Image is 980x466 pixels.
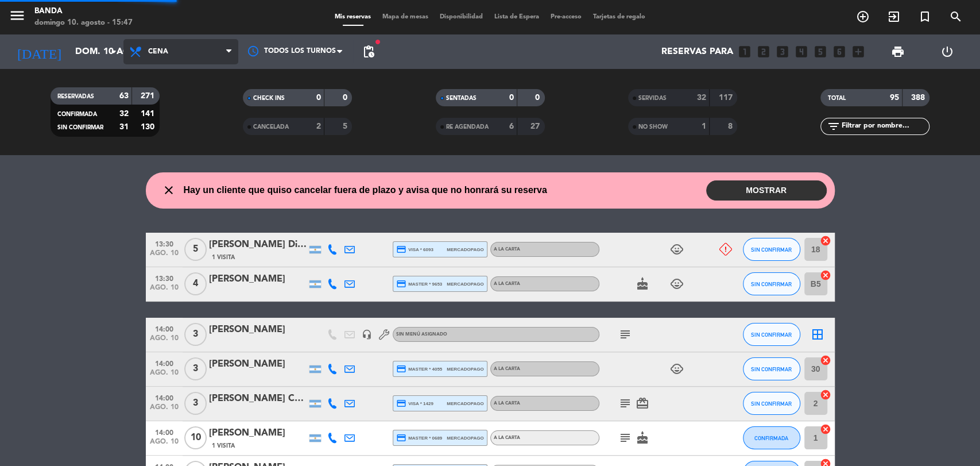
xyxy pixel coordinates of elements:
div: LOG OUT [923,34,971,69]
strong: 1 [702,122,706,130]
span: 13:30 [150,237,179,250]
span: A LA CARTA [494,436,520,440]
i: looks_4 [794,44,809,59]
span: 1 Visita [212,441,235,450]
span: ago. 10 [150,438,179,451]
i: add_circle_outline [856,10,870,24]
span: Lista de Espera [489,14,545,20]
span: SENTADAS [446,95,477,101]
strong: 130 [141,123,157,131]
strong: 2 [316,122,321,130]
i: credit_card [396,244,406,255]
div: [PERSON_NAME] [209,272,307,287]
div: [PERSON_NAME] Ces [PERSON_NAME] [209,391,307,406]
i: cake [636,431,649,445]
i: child_care [670,277,684,291]
strong: 388 [911,94,927,102]
span: Cena [148,48,168,56]
span: master * 4055 [396,364,443,374]
div: [PERSON_NAME] [209,322,307,337]
span: RE AGENDADA [446,124,489,130]
span: SIN CONFIRMAR [57,125,103,130]
span: mercadopago [447,280,483,288]
strong: 117 [718,94,734,102]
span: Hay un cliente que quiso cancelar fuera de plazo y avisa que no honrará su reserva [184,183,547,198]
span: 10 [184,426,207,449]
i: credit_card [396,433,406,443]
i: cancel [820,235,831,247]
div: [PERSON_NAME] [209,357,307,372]
span: ago. 10 [150,284,179,297]
strong: 0 [535,94,542,102]
i: exit_to_app [887,10,901,24]
i: menu [9,7,26,24]
i: subject [618,431,632,445]
span: visa * 1429 [396,398,433,409]
strong: 6 [509,122,514,130]
strong: 27 [530,122,542,130]
button: SIN CONFIRMAR [743,357,800,380]
span: TOTAL [827,95,845,101]
i: cancel [820,269,831,281]
span: Reservas para [661,47,733,57]
span: SIN CONFIRMAR [751,366,792,372]
i: border_all [811,328,824,341]
span: 14:00 [150,425,179,438]
i: cancel [820,355,831,366]
i: looks_two [756,44,771,59]
button: MOSTRAR [706,180,827,201]
i: child_care [670,362,684,376]
strong: 271 [141,92,157,100]
button: SIN CONFIRMAR [743,392,800,415]
i: cancel [820,389,831,400]
i: looks_3 [775,44,790,59]
span: mercadopago [447,246,483,253]
span: mercadopago [447,365,483,373]
strong: 141 [141,110,157,118]
span: 14:00 [150,322,179,335]
div: Banda [34,6,133,17]
span: fiber_manual_record [374,38,381,45]
span: master * 0689 [396,433,443,443]
i: turned_in_not [918,10,932,24]
span: SIN CONFIRMAR [751,281,792,287]
span: print [891,45,905,59]
i: looks_5 [813,44,828,59]
span: RESERVADAS [57,94,94,99]
span: 14:00 [150,356,179,369]
span: 4 [184,272,207,295]
span: CHECK INS [253,95,285,101]
strong: 95 [890,94,899,102]
i: subject [618,396,632,410]
div: [PERSON_NAME] [209,426,307,441]
span: Disponibilidad [434,14,489,20]
span: SIN CONFIRMAR [751,332,792,338]
button: SIN CONFIRMAR [743,238,800,261]
span: 1 Visita [212,253,235,262]
i: subject [618,328,632,341]
button: CONFIRMADA [743,426,800,449]
span: Mapa de mesas [377,14,434,20]
strong: 0 [343,94,350,102]
span: visa * 6093 [396,244,433,255]
span: CANCELADA [253,124,289,130]
strong: 0 [316,94,321,102]
i: looks_6 [832,44,847,59]
span: 13:30 [150,271,179,284]
i: add_box [851,44,866,59]
span: SERVIDAS [638,95,667,101]
span: SIN CONFIRMAR [751,400,792,407]
span: Tarjetas de regalo [587,14,651,20]
span: A LA CARTA [494,367,520,371]
span: CONFIRMADA [754,435,788,441]
span: mercadopago [447,434,483,442]
i: credit_card [396,279,406,289]
i: close [162,183,176,197]
span: Mis reservas [329,14,377,20]
span: SIN CONFIRMAR [751,247,792,253]
span: ago. 10 [150,249,179,263]
span: 3 [184,357,207,380]
i: cake [636,277,649,291]
div: domingo 10. agosto - 15:47 [34,17,133,29]
i: search [949,10,963,24]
